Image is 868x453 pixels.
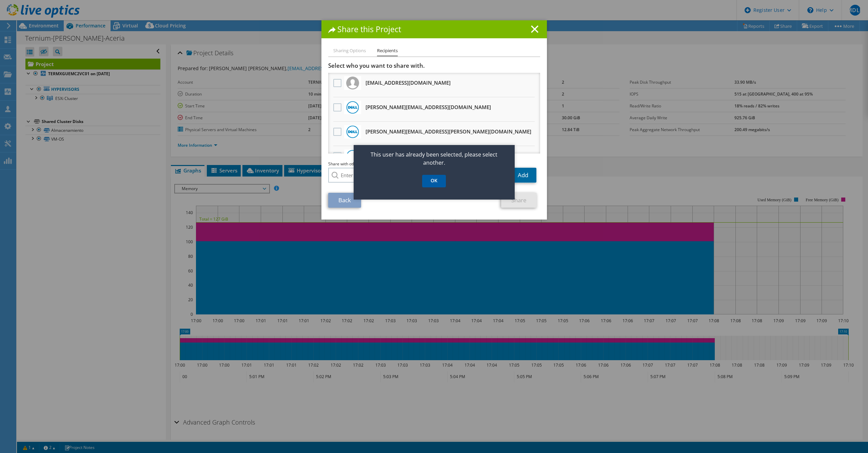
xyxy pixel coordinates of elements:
[346,125,359,138] img: Dell
[328,25,540,33] h1: Share this Project
[328,62,540,69] h3: Select who you want to share with.
[346,101,359,114] img: Dell
[346,77,359,89] img: Logo
[422,175,446,187] a: OK
[328,193,361,208] a: Back
[377,47,398,57] li: Recipients
[510,168,536,183] a: Add
[333,47,366,55] li: Sharing Options
[366,102,491,112] h3: [PERSON_NAME][EMAIL_ADDRESS][DOMAIN_NAME]
[501,193,537,208] a: Share
[328,161,392,167] span: Share with other Live Optics users
[354,150,515,167] p: This user has already been selected, please select another.
[366,77,451,88] h3: [EMAIL_ADDRESS][DOMAIN_NAME]
[346,150,359,163] img: Dell
[328,168,505,183] input: Enter email address
[366,126,531,137] h3: [PERSON_NAME][EMAIL_ADDRESS][PERSON_NAME][DOMAIN_NAME]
